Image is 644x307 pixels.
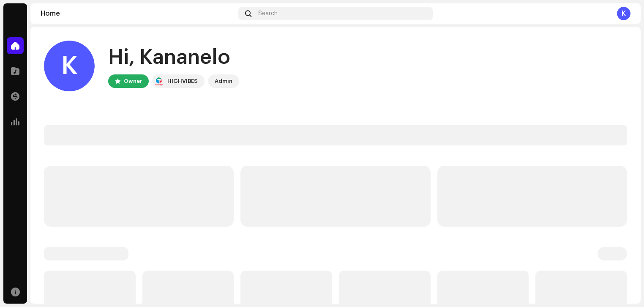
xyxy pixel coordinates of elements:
div: Owner [124,76,142,86]
div: Home [41,10,235,17]
span: Search [258,10,278,17]
div: K [617,7,630,20]
div: HIGHVIBES [167,76,198,86]
div: Admin [215,76,232,86]
div: Hi, Kananelo [108,44,239,71]
div: K [44,41,95,91]
img: feab3aad-9b62-475c-8caf-26f15a9573ee [154,76,164,86]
